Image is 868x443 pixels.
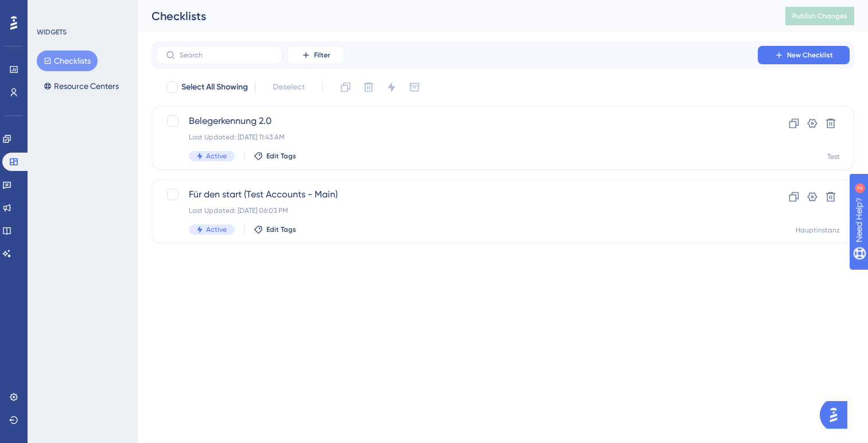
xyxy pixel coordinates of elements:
[827,152,840,161] div: Test
[254,151,296,161] button: Edit Tags
[152,8,757,24] div: Checklists
[273,80,305,94] span: Deselect
[820,398,854,432] iframe: UserGuiding AI Assistant Launcher
[181,80,248,94] span: Select All Showing
[206,151,227,161] span: Active
[254,225,296,234] button: Edit Tags
[37,76,126,96] button: Resource Centers
[785,7,854,25] button: Publish Changes
[189,114,725,128] span: Belegerkennung 2.0
[266,225,296,234] span: Edit Tags
[287,46,344,64] button: Filter
[758,46,850,64] button: New Checklist
[37,50,98,71] button: Checklists
[266,151,296,161] span: Edit Tags
[792,11,847,21] span: Publish Changes
[80,6,83,15] div: 2
[189,133,725,142] div: Last Updated: [DATE] 11:43 AM
[262,77,315,98] button: Deselect
[189,188,725,201] span: Für den start (Test Accounts - Main)
[37,28,67,37] div: WIDGETS
[796,226,840,235] div: Hauptinstanz
[787,50,833,60] span: New Checklist
[206,225,227,234] span: Active
[314,50,330,60] span: Filter
[180,51,273,59] input: Search
[189,206,725,215] div: Last Updated: [DATE] 06:03 PM
[27,3,72,17] span: Need Help?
